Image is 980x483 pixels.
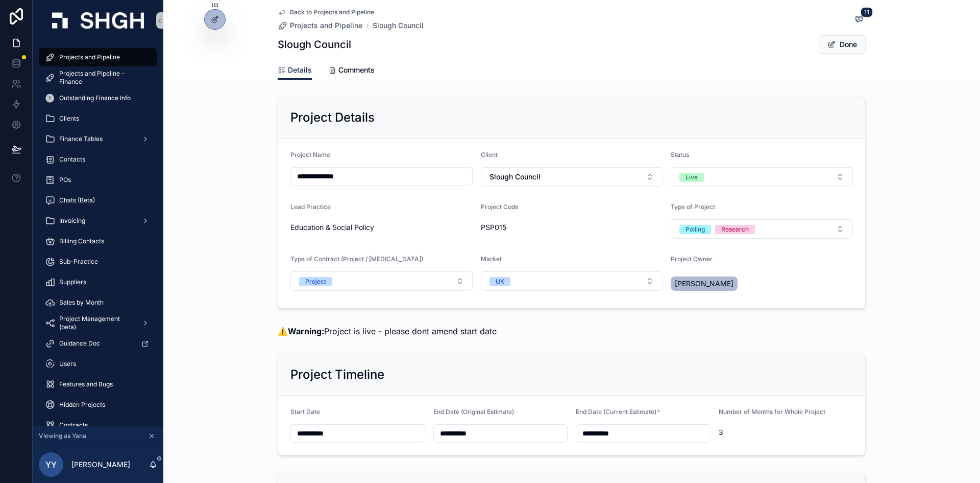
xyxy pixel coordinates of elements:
[278,8,374,16] a: Back to Projects and Pipeline
[33,41,163,426] div: scrollable content
[338,65,375,75] span: Comments
[39,130,157,148] a: Finance Tables
[39,273,157,291] a: Suppliers
[685,225,705,234] div: Polling
[721,225,749,234] div: Research
[59,217,85,225] span: Invoicing
[671,255,713,263] span: Project Owner
[373,20,424,31] a: Slough Council
[496,277,504,286] div: UK
[290,255,423,263] span: Type of Contract (Project / [MEDICAL_DATA])
[39,432,86,440] span: Viewing as Yana
[59,94,131,102] span: Outstanding Finance Info
[39,150,157,169] a: Contacts
[576,408,656,416] span: End Date (Current Estimate)
[39,171,157,189] a: POs
[328,61,375,81] a: Comments
[481,222,663,233] span: PSP015
[59,298,104,307] span: Sales by Month
[59,278,86,286] span: Suppliers
[59,155,85,164] span: Contacts
[290,8,374,16] span: Back to Projects and Pipeline
[59,380,113,388] span: Features and Bugs
[39,293,157,312] a: Sales by Month
[290,109,375,126] h2: Project Details
[305,277,326,286] div: Project
[39,375,157,394] a: Features and Bugs
[59,315,134,331] span: Project Management (beta)
[59,70,147,86] span: Projects and Pipeline - Finance
[59,53,120,61] span: Projects and Pipeline
[671,167,853,187] button: Select Button
[278,37,351,52] h1: Slough Council
[288,65,312,75] span: Details
[39,252,157,271] a: Sub-Practice
[290,20,362,31] span: Projects and Pipeline
[819,35,866,54] button: Done
[290,222,374,233] span: Education & Social Policy
[59,176,71,184] span: POs
[290,203,331,211] span: Lead Practice
[679,224,711,234] button: Unselect POLLING
[52,12,144,29] img: App logo
[59,114,79,123] span: Clients
[59,135,103,143] span: Finance Tables
[59,339,100,348] span: Guidance Doc
[290,408,320,416] span: Start Date
[675,279,733,289] span: [PERSON_NAME]
[671,203,715,211] span: Type of Project
[59,401,105,409] span: Hidden Projects
[39,314,157,332] a: Project Management (beta)
[290,366,384,383] h2: Project Timeline
[39,396,157,414] a: Hidden Projects
[481,151,498,158] span: Client
[481,271,663,291] button: Select Button
[861,7,873,17] span: 11
[719,408,825,416] span: Number of Months for Whole Project
[39,355,157,373] a: Users
[59,237,104,245] span: Billing Contacts
[39,68,157,87] a: Projects and Pipeline - Finance
[288,326,324,336] strong: Warning:
[39,48,157,66] a: Projects and Pipeline
[671,151,689,158] span: Status
[715,224,755,234] button: Unselect RESEARCH
[489,276,510,286] button: Unselect UK
[59,258,98,266] span: Sub-Practice
[852,13,866,26] button: 11
[59,196,95,204] span: Chats (Beta)
[45,458,57,471] span: YY
[39,416,157,434] a: Contracts
[481,203,519,211] span: Project Code
[39,191,157,210] a: Chats (Beta)
[685,173,698,182] div: Live
[278,61,312,80] a: Details
[278,20,362,31] a: Projects and Pipeline
[489,172,541,182] span: Slough Council
[39,89,157,107] a: Outstanding Finance Info
[278,326,497,336] span: ⚠️ Project is live - please dont amend start date
[481,167,663,187] button: Select Button
[59,421,88,429] span: Contracts
[719,427,853,438] span: 3
[71,459,130,470] p: [PERSON_NAME]
[481,255,502,263] span: Market
[39,212,157,230] a: Invoicing
[39,334,157,353] a: Guidance Doc
[59,360,76,368] span: Users
[290,271,473,291] button: Select Button
[290,151,330,158] span: Project Name
[39,109,157,128] a: Clients
[671,219,853,239] button: Select Button
[433,408,514,416] span: End Date (Original Estimate)
[39,232,157,250] a: Billing Contacts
